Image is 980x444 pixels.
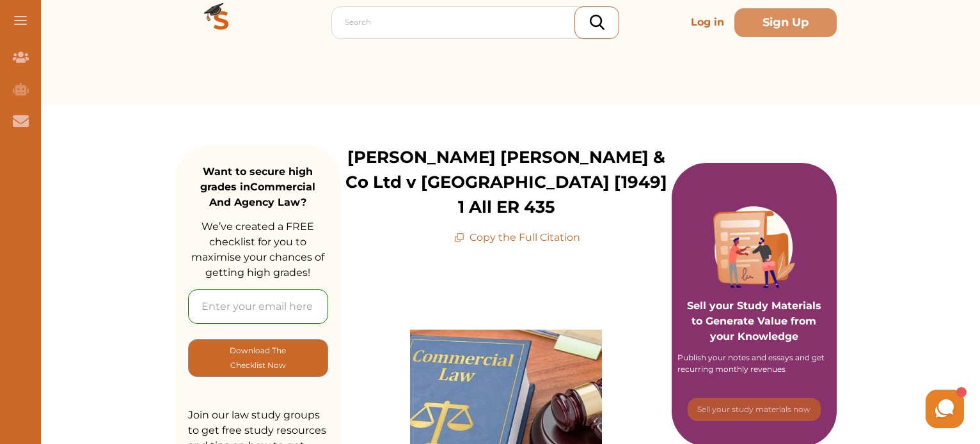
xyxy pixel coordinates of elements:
strong: Want to secure high grades in Commercial And Agency Law ? [200,165,315,208]
iframe: HelpCrunch [673,387,967,431]
button: Sign Up [734,8,837,37]
div: Publish your notes and essays and get recurring monthly revenues [677,352,831,375]
p: Sell your Study Materials to Generate Value from your Knowledge [684,263,825,344]
button: [object Object] [188,339,328,377]
p: Download The Checklist Now [214,343,302,373]
input: Enter your email here [188,289,328,324]
img: Purple card image [713,206,795,288]
span: We’ve created a FREE checklist for you to maximise your chances of getting high grades! [191,220,324,279]
p: [PERSON_NAME] [PERSON_NAME] & Co Ltd v [GEOGRAPHIC_DATA] [1949] 1 All ER 435 [341,145,672,220]
p: Copy the Full Citation [454,230,580,245]
img: search_icon [590,15,605,30]
p: Log in [686,10,729,35]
